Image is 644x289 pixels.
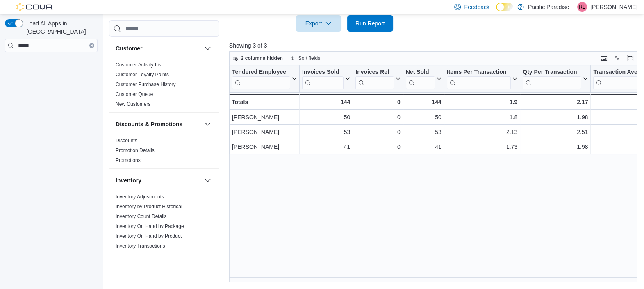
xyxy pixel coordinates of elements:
div: Rheanne Lima [577,2,587,12]
button: Qty Per Transaction [523,68,588,89]
span: Inventory On Hand by Package [116,223,184,230]
button: Clear input [89,43,94,48]
a: Promotions [116,157,141,163]
div: 0 [355,127,400,137]
button: Export [296,15,341,32]
h3: Customer [116,44,142,52]
span: Export [300,15,337,32]
div: 50 [406,112,441,122]
div: Invoices Ref [355,68,394,76]
span: Customer Activity List [116,61,163,68]
a: Inventory by Product Historical [116,204,182,209]
span: Run Report [355,19,385,27]
button: Invoices Ref [355,68,400,89]
nav: Complex example [5,54,98,73]
p: Showing 3 of 3 [229,41,641,50]
span: Promotions [116,157,141,164]
a: Customer Queue [116,91,153,97]
button: Discounts & Promotions [203,119,213,129]
a: Inventory Adjustments [116,194,164,200]
span: RL [579,2,585,12]
button: Run Report [347,15,393,32]
span: Customer Loyalty Points [116,71,169,78]
div: 2.13 [447,127,518,137]
div: Customer [109,60,219,112]
a: Inventory Count Details [116,214,167,219]
div: 1.9 [446,97,517,107]
div: 41 [406,142,441,152]
div: 1.73 [447,142,518,152]
span: Package Details [116,253,151,259]
div: Items Per Transaction [446,68,511,89]
span: Inventory Transactions [116,243,165,249]
button: 2 columns hidden [230,53,286,63]
h3: Inventory [116,176,141,184]
a: Promotion Details [116,148,155,153]
a: Inventory On Hand by Product [116,233,182,239]
div: 0 [355,97,400,107]
div: [PERSON_NAME] [232,112,297,122]
div: 144 [302,97,350,107]
span: Feedback [464,3,489,11]
button: Invoices Sold [302,68,350,89]
div: Invoices Sold [302,68,344,76]
button: Discounts & Promotions [116,120,201,128]
button: Customer [203,43,213,53]
div: 144 [405,97,441,107]
div: Net Sold [405,68,435,89]
div: Discounts & Promotions [109,136,219,168]
button: Customer [116,44,201,52]
div: Tendered Employee [232,68,290,76]
button: Tendered Employee [232,68,297,89]
span: Customer Queue [116,91,153,98]
div: 50 [302,112,350,122]
button: Sort fields [287,53,323,63]
button: Keyboard shortcuts [599,53,609,63]
span: Load All Apps in [GEOGRAPHIC_DATA] [23,19,98,36]
span: 2 columns hidden [241,55,283,61]
div: 1.98 [523,112,588,122]
button: Net Sold [405,68,441,89]
button: Items Per Transaction [446,68,517,89]
button: Enter fullscreen [625,53,635,63]
div: 53 [302,127,350,137]
input: Dark Mode [496,3,513,11]
a: Customer Purchase History [116,82,176,87]
span: Discounts [116,137,137,144]
div: 53 [406,127,441,137]
div: Qty Per Transaction [523,68,581,89]
div: Items Per Transaction [446,68,511,76]
div: Net Sold [405,68,435,76]
span: Promotion Details [116,147,155,154]
span: New Customers [116,101,150,107]
h3: Discounts & Promotions [116,120,182,128]
a: Discounts [116,138,137,143]
p: | [572,2,574,12]
div: [PERSON_NAME] [232,142,297,152]
span: Inventory On Hand by Product [116,233,182,239]
div: 2.17 [523,97,588,107]
a: New Customers [116,101,150,107]
div: Invoices Ref [355,68,394,89]
span: Inventory Adjustments [116,193,164,200]
div: Tendered Employee [232,68,290,89]
span: Customer Purchase History [116,81,176,88]
span: Inventory Count Details [116,213,167,220]
div: 0 [355,142,400,152]
button: Inventory [116,176,201,184]
button: Display options [612,53,622,63]
div: Qty Per Transaction [523,68,581,76]
p: Pacific Paradise [528,2,569,12]
img: Cova [16,3,53,11]
button: Inventory [203,175,213,185]
div: 1.98 [523,142,588,152]
a: Inventory On Hand by Package [116,223,184,229]
div: 2.51 [523,127,588,137]
span: Inventory by Product Historical [116,203,182,210]
p: [PERSON_NAME] [590,2,637,12]
a: Package Details [116,253,151,259]
span: Sort fields [298,55,320,61]
div: Totals [232,97,297,107]
a: Inventory Transactions [116,243,165,249]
